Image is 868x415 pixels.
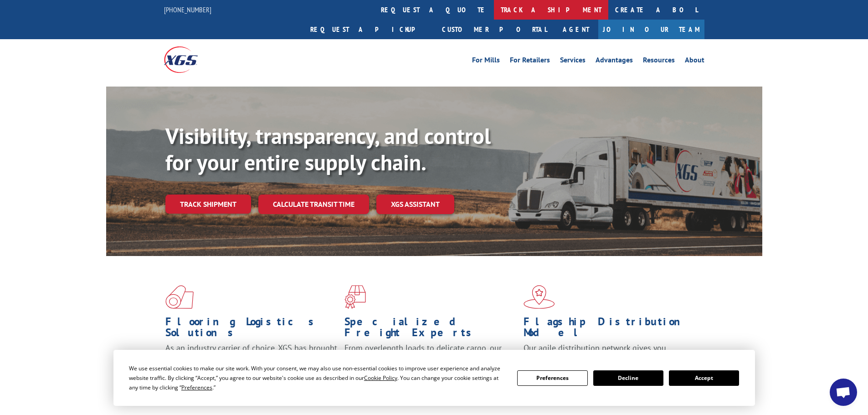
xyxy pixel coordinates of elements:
[165,122,491,176] b: Visibility, transparency, and control for your entire supply chain.
[598,20,704,39] a: Join Our Team
[376,195,454,214] a: XGS ASSISTANT
[258,195,369,214] a: Calculate transit time
[303,20,435,39] a: Request a pickup
[593,370,663,386] button: Decline
[830,379,857,406] div: Open chat
[113,350,755,406] div: Cookie Consent Prompt
[524,343,691,364] span: Our agile distribution network gives you nationwide inventory management on demand.
[344,285,366,309] img: xgs-icon-focused-on-flooring-red
[344,343,517,383] p: From overlength loads to delicate cargo, our experienced staff knows the best way to move your fr...
[669,370,739,386] button: Accept
[165,316,338,343] h1: Flooring Logistics Solutions
[165,195,251,214] a: Track shipment
[344,316,517,343] h1: Specialized Freight Experts
[524,316,696,343] h1: Flagship Distribution Model
[560,56,586,67] a: Services
[596,56,633,67] a: Advantages
[643,56,675,67] a: Resources
[685,56,704,67] a: About
[181,384,212,391] span: Preferences
[165,285,194,309] img: xgs-icon-total-supply-chain-intelligence-red
[472,56,500,67] a: For Mills
[129,364,506,392] div: We use essential cookies to make our site work. With your consent, we may also use non-essential ...
[517,370,587,386] button: Preferences
[364,374,397,382] span: Cookie Policy
[165,343,337,375] span: As an industry carrier of choice, XGS has brought innovation and dedication to flooring logistics...
[435,20,554,39] a: Customer Portal
[164,5,211,14] a: [PHONE_NUMBER]
[524,285,555,309] img: xgs-icon-flagship-distribution-model-red
[554,20,598,39] a: Agent
[510,56,550,67] a: For Retailers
